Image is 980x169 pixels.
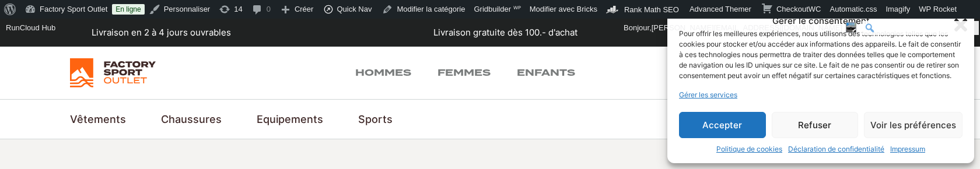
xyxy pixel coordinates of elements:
[70,58,156,87] img: Factory Sport Outlet
[679,112,766,138] button: Accepter
[864,112,963,138] button: Voir les préférences
[92,26,231,40] p: Livraison en 2 à 4 jours ouvrables
[890,144,925,154] a: Impressum
[355,66,411,80] a: Hommes
[161,111,222,127] a: Chaussures
[433,26,577,40] p: Livraison gratuite dès 100.- d'achat
[619,19,861,37] a: Bonjour,
[716,144,782,154] a: Politique de cookies
[652,23,842,32] span: [PERSON_NAME][EMAIL_ADDRESS][DOMAIN_NAME]
[437,66,491,80] a: Femmes
[112,4,144,15] a: En ligne
[772,112,859,138] button: Refuser
[788,144,884,154] a: Déclaration de confidentialité
[70,111,126,127] a: Vêtements
[257,111,323,127] a: Equipements
[624,5,679,14] span: Rank Math SEO
[358,111,393,127] a: Sports
[679,90,737,100] a: Gérer les services
[517,66,575,80] a: Enfants
[679,29,961,81] div: Pour offrir les meilleures expériences, nous utilisons des technologies telles que les cookies po...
